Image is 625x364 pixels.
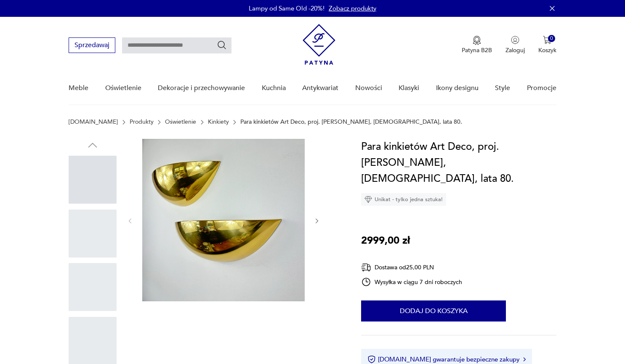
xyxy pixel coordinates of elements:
[361,262,371,273] img: Ikona dostawy
[523,357,526,361] img: Ikona strzałki w prawo
[208,119,229,125] a: Kinkiety
[361,139,556,187] h1: Para kinkietów Art Deco, proj. [PERSON_NAME], [DEMOGRAPHIC_DATA], lata 80.
[473,36,481,45] img: Ikona medalu
[462,36,492,54] button: Patyna B2B
[355,72,382,104] a: Nowości
[505,46,525,54] p: Zaloguj
[361,233,410,249] p: 2999,00 zł
[217,40,227,50] button: Szukaj
[367,355,525,364] button: [DOMAIN_NAME] gwarantuje bezpieczne zakupy
[538,36,556,54] button: 0Koszyk
[361,300,506,321] button: Dodaj do koszyka
[302,72,338,104] a: Antykwariat
[142,139,305,301] img: Zdjęcie produktu Para kinkietów Art Deco, proj. F. Schulz, Niemcy, lata 80.
[543,36,551,44] img: Ikona koszyka
[462,46,492,54] p: Patyna B2B
[329,4,376,13] a: Zobacz produkty
[165,119,196,125] a: Oświetlenie
[240,119,462,125] p: Para kinkietów Art Deco, proj. [PERSON_NAME], [DEMOGRAPHIC_DATA], lata 80.
[462,36,492,54] a: Ikona medaluPatyna B2B
[548,35,555,42] div: 0
[105,72,141,104] a: Oświetlenie
[69,37,115,53] button: Sprzedawaj
[361,277,462,287] div: Wysyłka w ciągu 7 dni roboczych
[511,36,519,44] img: Ikonka użytkownika
[367,355,376,364] img: Ikona certyfikatu
[303,24,335,65] img: Patyna - sklep z meblami i dekoracjami vintage
[130,119,154,125] a: Produkty
[538,46,556,54] p: Koszyk
[399,72,419,104] a: Klasyki
[505,36,525,54] button: Zaloguj
[527,72,556,104] a: Promocje
[69,43,115,49] a: Sprzedawaj
[249,4,324,13] p: Lampy od Same Old -20%!
[158,72,245,104] a: Dekoracje i przechowywanie
[69,119,118,125] a: [DOMAIN_NAME]
[495,72,510,104] a: Style
[361,193,446,206] div: Unikat - tylko jedna sztuka!
[361,262,462,273] div: Dostawa od 25,00 PLN
[436,72,479,104] a: Ikony designu
[69,72,88,104] a: Meble
[262,72,286,104] a: Kuchnia
[364,196,372,203] img: Ikona diamentu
